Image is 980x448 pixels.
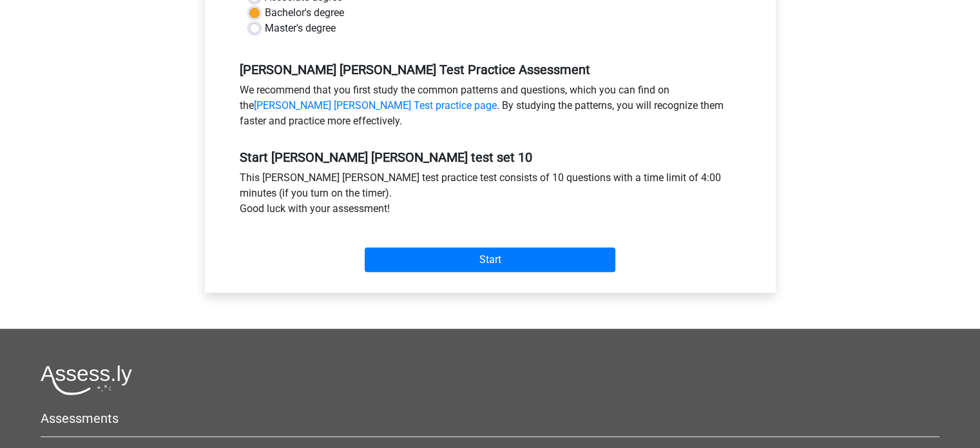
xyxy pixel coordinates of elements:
[41,411,939,426] h5: Assessments
[240,150,741,165] h5: Start [PERSON_NAME] [PERSON_NAME] test set 10
[265,21,336,36] label: Master's degree
[254,99,497,112] a: [PERSON_NAME] [PERSON_NAME] Test practice page
[230,170,751,222] div: This [PERSON_NAME] [PERSON_NAME] test practice test consists of 10 questions with a time limit of...
[41,365,132,395] img: Assessly logo
[265,5,344,21] label: Bachelor's degree
[230,83,751,134] div: We recommend that you first study the common patterns and questions, which you can find on the . ...
[240,62,741,77] h5: [PERSON_NAME] [PERSON_NAME] Test Practice Assessment
[365,248,615,272] input: Start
